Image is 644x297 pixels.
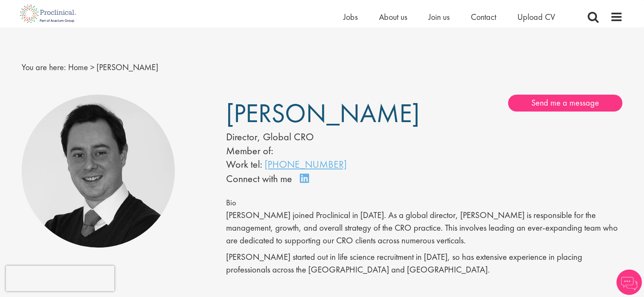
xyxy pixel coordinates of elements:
label: Member of: [226,144,273,157]
img: Chatbot [616,270,642,295]
span: You are here: [22,62,66,73]
p: [PERSON_NAME] joined Proclinical in [DATE]. As a global director, [PERSON_NAME] is responsible fo... [226,209,623,247]
span: Bio [226,198,236,208]
span: [PERSON_NAME] [226,96,420,130]
img: Jon Stewart [22,95,175,248]
a: About us [379,11,407,22]
a: Jobs [343,11,358,22]
a: [PHONE_NUMBER] [265,158,347,171]
span: Work tel: [226,158,262,171]
span: > [90,62,94,73]
a: Contact [471,11,496,22]
a: Upload CV [517,11,555,22]
p: [PERSON_NAME] started out in life science recruitment in [DATE], so has extensive experience in p... [226,251,623,276]
span: [PERSON_NAME] [97,62,158,73]
iframe: reCAPTCHA [6,266,114,291]
a: Join us [428,11,450,22]
a: Send me a message [508,95,622,112]
div: Director, Global CRO [226,130,399,144]
a: breadcrumb link [68,62,88,73]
